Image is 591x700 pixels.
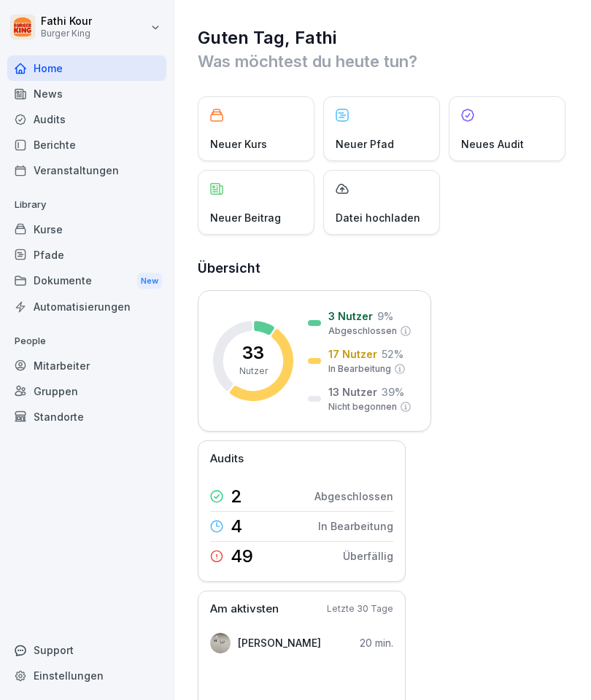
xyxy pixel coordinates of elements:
[7,268,166,295] a: DokumenteNew
[210,136,267,152] p: Neuer Kurs
[7,55,166,81] a: Home
[7,132,166,157] a: Berichte
[7,242,166,268] a: Pfade
[7,294,166,319] a: Automatisierungen
[382,346,403,362] p: 52 %
[7,330,166,353] p: People
[327,602,393,615] p: Letzte 30 Tage
[336,210,420,225] p: Datei hochladen
[314,489,393,504] p: Abgeschlossen
[328,400,397,413] p: Nicht begonnen
[336,136,394,152] p: Neuer Pfad
[328,324,397,338] p: Abgeschlossen
[360,635,393,650] p: 20 min.
[198,258,569,279] h2: Übersicht
[328,362,391,376] p: In Bearbeitung
[7,378,166,404] a: Gruppen
[231,518,242,535] p: 4
[318,518,393,534] p: In Bearbeitung
[210,633,231,653] img: kmgd3ijskurtbkmrmfhcj6f5.png
[377,308,393,324] p: 9 %
[231,548,253,565] p: 49
[7,637,166,663] div: Support
[7,193,166,217] p: Library
[7,81,166,106] a: News
[7,268,166,295] div: Dokumente
[7,157,166,183] a: Veranstaltungen
[210,601,279,618] p: Am aktivsten
[238,635,321,650] p: [PERSON_NAME]
[7,217,166,242] a: Kurse
[198,26,569,50] h1: Guten Tag, Fathi
[7,663,166,688] a: Einstellungen
[7,404,166,429] a: Standorte
[328,384,377,400] p: 13 Nutzer
[343,548,393,564] p: Überfällig
[328,346,377,362] p: 17 Nutzer
[239,365,268,378] p: Nutzer
[231,488,242,505] p: 2
[198,50,569,73] p: Was möchtest du heute tun?
[137,273,162,289] div: New
[41,15,92,28] p: Fathi Kour
[210,451,244,467] p: Audits
[328,308,373,324] p: 3 Nutzer
[210,210,281,225] p: Neuer Beitrag
[461,136,524,152] p: Neues Audit
[7,106,166,132] a: Audits
[41,28,92,39] p: Burger King
[382,384,404,400] p: 39 %
[7,353,166,378] a: Mitarbeiter
[242,344,264,362] p: 33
